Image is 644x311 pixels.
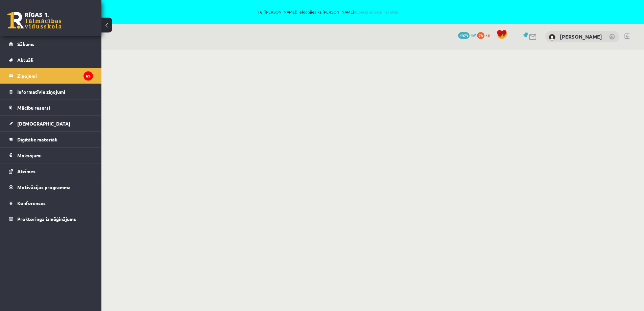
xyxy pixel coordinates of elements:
span: Tu ([PERSON_NAME]) ielogojies kā [PERSON_NAME] [78,10,580,14]
span: [DEMOGRAPHIC_DATA] [17,120,70,127]
span: Proktoringa izmēģinājums [17,216,76,222]
a: Digitālie materiāli [9,132,93,147]
a: Mācību resursi [9,100,93,115]
a: Konferences [9,195,93,211]
a: Rīgas 1. Tālmācības vidusskola [7,12,62,29]
legend: Maksājumi [17,148,93,163]
a: Motivācijas programma [9,179,93,195]
a: Informatīvie ziņojumi [9,84,93,99]
a: 78 xp [477,32,493,38]
a: Sākums [9,36,93,52]
a: Aktuāli [9,52,93,68]
legend: Informatīvie ziņojumi [17,84,93,99]
i: 69 [84,71,93,81]
span: Konferences [17,200,46,206]
a: [PERSON_NAME] [560,33,602,40]
span: 1973 [458,32,470,39]
a: Atzīmes [9,163,93,179]
span: xp [485,32,490,38]
a: Maksājumi [9,148,93,163]
span: Aktuāli [17,57,33,63]
a: [DEMOGRAPHIC_DATA] [9,116,93,131]
span: Sākums [17,41,34,47]
img: Tīna Elizabete Klipa [549,34,555,41]
span: Atzīmes [17,168,35,174]
span: 78 [477,32,484,39]
legend: Ziņojumi [17,68,93,84]
span: Motivācijas programma [17,184,71,190]
span: Digitālie materiāli [17,136,57,142]
a: Ziņojumi69 [9,68,93,84]
span: Mācību resursi [17,105,50,111]
span: mP [471,32,476,38]
a: Proktoringa izmēģinājums [9,211,93,227]
a: Atpakaļ uz savu lietotāju [354,9,400,15]
a: 1973 mP [458,32,476,38]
